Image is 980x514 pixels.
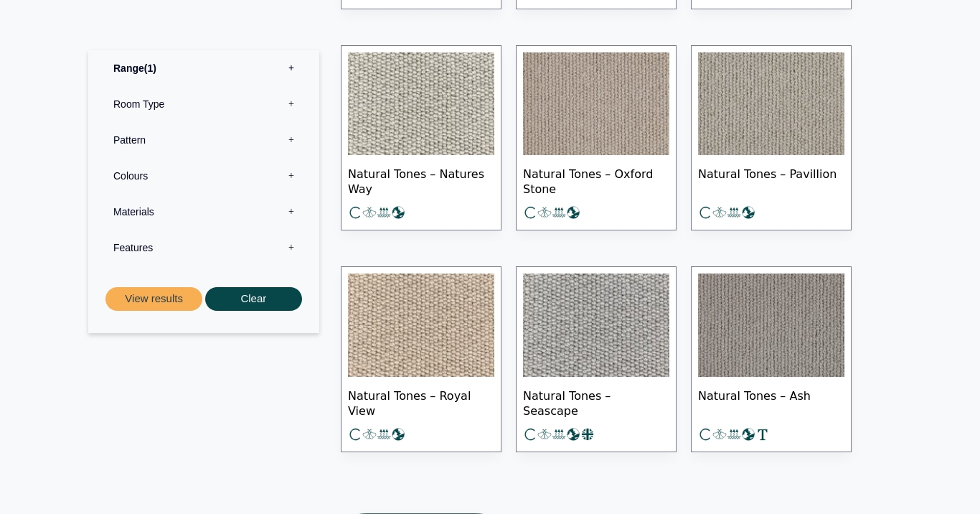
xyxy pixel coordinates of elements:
[698,377,844,427] span: Natural Tones – Ash
[144,62,156,74] span: 1
[523,155,669,205] span: Natural Tones – Oxford Stone
[99,230,308,266] label: Features
[99,158,308,194] label: Colours
[99,122,308,158] label: Pattern
[698,274,844,377] img: Natural Tones - Ash
[105,287,202,311] button: View results
[348,274,494,377] img: Natural Tones - Royal View
[523,52,669,156] img: Natural Tones - Oxford Stone
[99,50,308,86] label: Range
[516,266,677,452] a: Natural Tones – Seascape
[698,155,844,205] span: Natural Tones – Pavillion
[348,377,494,427] span: Natural Tones – Royal View
[348,52,494,156] img: Natural Tones - Natures way
[205,287,302,311] button: Clear
[348,155,494,205] span: Natural Tones – Natures Way
[523,377,669,427] span: Natural Tones – Seascape
[698,52,844,156] img: Natural Tones - Pavilion
[341,266,501,452] a: Natural Tones – Royal View
[99,194,308,230] label: Materials
[691,45,852,231] a: Natural Tones – Pavillion
[99,86,308,122] label: Room Type
[691,266,852,452] a: Natural Tones – Ash
[516,45,677,231] a: Natural Tones – Oxford Stone
[341,45,501,231] a: Natural Tones – Natures Way
[523,274,669,377] img: Natural Tones Seascape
